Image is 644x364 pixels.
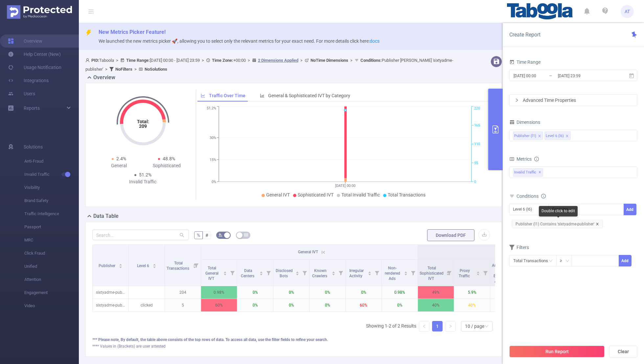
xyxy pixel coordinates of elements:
span: Publisher (l1) Contains 'sixtyadme-publisher' [512,220,603,228]
p: 23% [490,286,526,299]
i: icon: user [85,58,91,62]
a: Users [8,87,35,100]
span: Unified [24,260,79,273]
i: icon: caret-down [332,273,335,275]
div: Sort [152,263,156,267]
span: Traffic Over Time [209,93,245,98]
i: icon: line-chart [201,93,205,98]
b: No Filters [115,67,132,72]
div: Publisher (l1) [514,132,536,140]
p: 60% [201,299,237,311]
tspan: 110 [474,142,480,147]
span: MRC [24,234,79,247]
i: icon: caret-down [152,265,156,267]
span: Visibility [24,181,79,194]
p: 0% [237,299,273,311]
span: Disclosed Bots [276,268,293,278]
b: Time Range: [126,58,150,63]
tspan: 30% [210,136,216,140]
div: 10 / page [465,321,484,331]
button: Add [619,255,632,266]
i: icon: caret-down [260,273,263,275]
div: *** Please note, By default, the table above consists of the top rows of data. To access all data... [92,337,495,343]
p: 0% [346,286,381,299]
a: Usage Notification [8,61,61,74]
span: Engagement [24,286,79,299]
h2: Overview [93,74,115,81]
span: Metrics [509,156,532,162]
p: 40% [418,299,454,311]
span: > [246,58,252,63]
i: icon: caret-up [476,270,480,272]
span: Taboola [DATE] 00:00 - [DATE] 23:59 +00:00 [85,58,453,72]
span: Known Crawlers [312,268,328,278]
tspan: 0% [212,180,216,184]
i: Filter menu [228,260,237,286]
span: Filters [509,245,529,250]
span: General IVT [266,192,290,197]
span: Traffic Intelligence [24,207,79,220]
i: icon: caret-down [476,273,480,275]
i: icon: bar-chart [260,93,264,98]
i: Filter menu [445,260,454,286]
div: Level 6 (l6) [546,132,564,140]
i: icon: caret-down [223,273,227,275]
span: % [197,233,200,238]
div: Sort [332,270,335,274]
b: No Time Dimensions [310,58,348,63]
a: Integrations [8,74,49,87]
div: Sort [368,270,372,274]
b: Conditions : [360,58,382,63]
span: Passport [24,220,79,234]
p: 5 [165,299,201,311]
i: Filter menu [372,260,381,286]
b: PID: [91,58,99,63]
i: Filter menu [408,260,418,286]
div: Sort [295,270,299,274]
i: icon: thunderbolt [85,30,92,36]
u: 2 Dimensions Applied [258,58,298,63]
span: > [114,58,120,63]
input: Search... [92,230,189,240]
i: icon: caret-up [404,270,408,272]
a: Reports [24,102,40,115]
i: icon: caret-down [368,273,372,275]
li: Showing 1-2 of 2 Results [366,321,416,331]
span: We launched the new metrics picker 🚀, allowing you to select only the relevant metrics for your e... [99,38,379,44]
span: New Metrics Picker Feature! [99,29,166,35]
p: 0% [273,286,309,299]
p: 0% [490,299,526,311]
i: icon: caret-down [119,265,122,267]
span: Solutions [24,140,43,153]
i: Filter menu [192,245,201,286]
span: General & Sophisticated IVT by Category [268,93,350,98]
i: icon: caret-down [404,273,408,275]
p: 0.98% [382,286,418,299]
p: 0% [310,299,345,311]
h2: Data Table [93,212,119,220]
li: Previous Page [419,321,429,331]
img: Protected Media [7,5,72,19]
span: > [298,58,305,63]
p: 49% [418,286,454,299]
tspan: 220 [474,106,480,111]
button: Add [624,204,636,215]
i: icon: close [596,222,599,226]
li: Next Page [445,321,456,331]
span: Proxy Traffic [459,268,471,278]
button: Run Report [509,346,605,357]
i: icon: right [448,324,452,328]
a: Overview [8,34,42,48]
div: icon: rightAdvanced Time Properties [510,95,637,106]
div: Invalid Traffic [119,178,167,185]
div: **** Values in (Brackets) are user attested [92,343,495,349]
span: Attention [24,273,79,286]
button: Download PDF [427,229,474,241]
i: icon: caret-up [119,263,122,265]
span: Sophisticated IVT [298,192,333,197]
p: 40% [454,299,490,311]
div: Sophisticated [143,162,191,169]
i: icon: close [538,134,541,138]
i: Filter menu [336,260,345,286]
p: 0% [273,299,309,311]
